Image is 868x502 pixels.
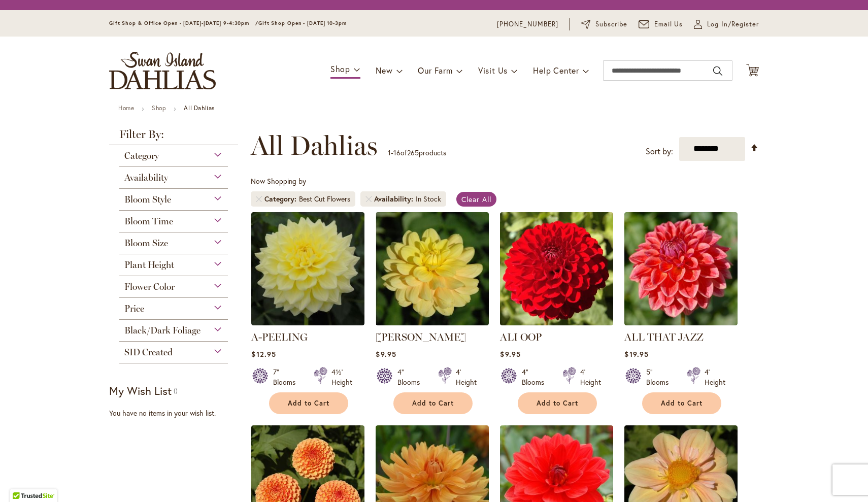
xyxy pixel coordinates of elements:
div: 5" Blooms [646,367,675,387]
a: ALL THAT JAZZ [624,318,738,327]
span: Bloom Style [124,194,171,205]
a: AHOY MATEY [376,318,489,327]
span: New [376,65,392,76]
span: Subscribe [595,19,627,29]
span: Our Farm [418,65,452,76]
img: AHOY MATEY [376,212,489,325]
img: ALI OOP [500,212,613,325]
span: Bloom Size [124,238,168,249]
a: [PHONE_NUMBER] [497,19,558,29]
img: ALL THAT JAZZ [624,212,738,325]
span: 265 [407,148,419,157]
a: A-Peeling [251,318,364,327]
a: Remove Category Best Cut Flowers [256,196,262,202]
span: Clear All [461,194,491,204]
div: 4" Blooms [397,367,426,387]
span: Now Shopping by [251,176,306,186]
iframe: Launch Accessibility Center [8,466,36,494]
div: In Stock [416,194,441,204]
span: $9.95 [500,349,520,359]
span: Email Us [654,19,683,29]
span: 16 [393,148,400,157]
button: Add to Cart [518,392,597,414]
a: Email Us [639,19,683,29]
a: ALI OOP [500,318,613,327]
a: A-PEELING [251,331,308,343]
a: Shop [152,104,166,112]
a: Subscribe [581,19,627,29]
span: Category [264,194,299,204]
span: All Dahlias [251,130,378,161]
span: Log In/Register [707,19,759,29]
span: Flower Color [124,281,175,292]
button: Add to Cart [269,392,348,414]
span: SID Created [124,347,173,358]
span: Plant Height [124,259,174,271]
p: - of products [388,145,446,161]
div: 4½' Height [331,367,352,387]
div: Best Cut Flowers [299,194,350,204]
span: Bloom Time [124,216,173,227]
span: $9.95 [376,349,396,359]
span: Gift Shop & Office Open - [DATE]-[DATE] 9-4:30pm / [109,20,258,26]
span: Price [124,303,144,314]
a: store logo [109,52,216,89]
a: [PERSON_NAME] [376,331,466,343]
span: Add to Cart [412,399,454,408]
a: ALI OOP [500,331,542,343]
span: Shop [330,63,350,74]
div: 4" Blooms [522,367,550,387]
a: ALL THAT JAZZ [624,331,704,343]
a: Log In/Register [694,19,759,29]
div: 4' Height [580,367,601,387]
span: $19.95 [624,349,648,359]
strong: All Dahlias [184,104,215,112]
span: 1 [388,148,391,157]
button: Add to Cart [642,392,721,414]
span: Visit Us [478,65,508,76]
span: Category [124,150,159,161]
strong: Filter By: [109,129,238,145]
span: Availability [124,172,168,183]
span: Availability [374,194,416,204]
span: Help Center [533,65,579,76]
a: Clear All [456,192,496,207]
span: Add to Cart [288,399,329,408]
div: 7" Blooms [273,367,302,387]
strong: My Wish List [109,383,172,398]
span: Add to Cart [661,399,703,408]
button: Add to Cart [393,392,473,414]
span: Black/Dark Foliage [124,325,201,336]
div: You have no items in your wish list. [109,408,245,418]
span: Add to Cart [537,399,578,408]
a: Home [118,104,134,112]
span: $12.95 [251,349,276,359]
button: Search [713,63,722,79]
div: 4' Height [705,367,725,387]
a: Remove Availability In Stock [365,196,372,202]
span: Gift Shop Open - [DATE] 10-3pm [258,20,347,26]
label: Sort by: [646,142,673,161]
img: A-Peeling [251,212,364,325]
div: 4' Height [456,367,477,387]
